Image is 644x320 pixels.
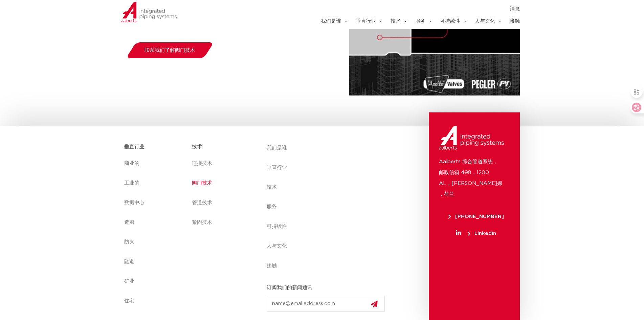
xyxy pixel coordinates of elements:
font: 服务 [267,204,277,209]
a: 垂直行业 [356,15,383,28]
a: 管道技术 [192,193,253,213]
nav: 菜单 [192,154,253,232]
font: 服务 [415,19,425,24]
a: 垂直行业 [267,158,391,177]
nav: 菜单 [124,154,185,311]
a: 连接技术 [192,154,253,173]
a: 我们是谁 [321,15,348,28]
a: 防火 [124,232,185,252]
a: 人与文化 [267,236,391,256]
font: LinkedIn [474,231,496,236]
font: 垂直行业 [267,165,287,170]
font: 技术 [192,144,202,149]
font: 数据中心 [124,200,145,205]
nav: 菜单 [213,4,520,15]
a: LinkedIn [439,231,513,236]
a: 数据中心 [124,193,185,213]
font: [PHONE_NUMBER] [455,214,504,219]
font: 垂直行业 [356,19,376,24]
input: name@emailaddress.com [267,296,385,312]
a: 阀门技术 [192,173,253,193]
a: 可持续性 [440,15,467,28]
font: 可持续性 [267,224,287,229]
a: 服务 [415,15,432,28]
a: 人与文化 [475,15,502,28]
font: 造船 [124,220,134,225]
font: 接触 [510,19,520,24]
font: AL，[PERSON_NAME]姆 [439,181,502,186]
font: 管道技术 [192,200,212,205]
font: 人与文化 [267,243,287,249]
font: 连接技术 [192,161,212,166]
font: 技术 [391,19,401,24]
font: 矿业 [124,279,134,284]
font: 人与文化 [475,19,495,24]
font: 住宅 [124,298,134,303]
font: 商业的 [124,161,139,166]
nav: 菜单 [267,138,391,276]
font: 我们是谁 [321,19,341,24]
font: Aalberts 综合管道系统， [439,159,498,164]
font: 订阅我们的新闻通讯 [267,285,312,290]
font: 工业的 [124,180,139,186]
a: 联系我们了解阀门技术 [126,42,214,58]
a: 紧固技术 [192,213,253,232]
font: 紧固技术 [192,220,212,225]
a: 接触 [267,256,391,276]
font: 接触 [267,263,277,268]
img: send.svg [371,300,378,307]
font: 防火 [124,239,134,244]
font: 可持续性 [440,19,460,24]
a: 造船 [124,213,185,232]
font: 邮政信箱 498，1200 [439,170,489,175]
font: 消息 [510,6,520,12]
a: 隧道 [124,252,185,272]
a: 商业的 [124,154,185,173]
font: 隧道 [124,259,134,264]
a: 住宅 [124,291,185,311]
font: 垂直行业 [124,144,145,149]
font: 我们是谁 [267,145,287,150]
a: 我们是谁 [267,138,391,158]
font: 技术 [267,185,277,190]
a: 消息 [510,4,520,15]
font: ，荷兰 [439,192,454,197]
a: 服务 [267,197,391,217]
a: 可持续性 [267,217,391,236]
a: 矿业 [124,272,185,291]
a: 技术 [391,15,408,28]
a: 接触 [510,15,520,28]
a: [PHONE_NUMBER] [439,214,513,219]
font: 阀门技术 [192,180,212,186]
font: 联系我们了解阀门技术 [145,48,195,53]
a: 技术 [267,177,391,197]
a: 工业的 [124,173,185,193]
